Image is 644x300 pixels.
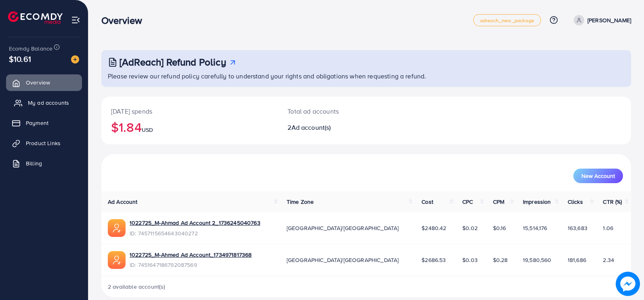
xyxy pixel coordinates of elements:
[292,123,331,132] span: Ad account(s)
[568,256,586,264] span: 181,686
[581,173,615,179] span: New Account
[603,198,622,206] span: CTR (%)
[71,15,80,25] img: menu
[71,55,79,63] img: image
[422,198,433,206] span: Cost
[111,119,268,135] h2: $1.84
[101,15,149,26] h3: Overview
[462,224,478,232] span: $0.02
[480,18,534,23] span: adreach_new_package
[8,11,63,24] img: logo
[523,224,548,232] span: 15,514,176
[571,15,631,25] a: [PERSON_NAME]
[9,44,52,53] span: Ecomdy Balance
[287,124,401,131] h2: 2
[287,106,401,116] p: Total ad accounts
[493,256,508,264] span: $0.28
[6,74,82,91] a: Overview
[493,198,504,206] span: CPM
[493,224,506,232] span: $0.16
[287,256,399,264] span: [GEOGRAPHIC_DATA]/[GEOGRAPHIC_DATA]
[130,261,252,269] span: ID: 7451647186792087569
[523,256,552,264] span: 19,580,560
[130,251,252,259] a: 1022725_M-Ahmed Ad Account_1734971817368
[108,251,126,269] img: ic-ads-acc.e4c84228.svg
[462,256,478,264] span: $0.03
[6,135,82,151] a: Product Links
[108,283,166,291] span: 2 available account(s)
[473,14,541,26] a: adreach_new_package
[108,219,126,237] img: ic-ads-acc.e4c84228.svg
[422,224,446,232] span: $2480.42
[6,155,82,171] a: Billing
[142,126,153,134] span: USD
[26,78,50,87] span: Overview
[523,198,551,206] span: Impression
[287,224,399,232] span: [GEOGRAPHIC_DATA]/[GEOGRAPHIC_DATA]
[28,99,69,107] span: My ad accounts
[568,224,587,232] span: 163,683
[6,95,82,111] a: My ad accounts
[130,219,260,227] a: 1022725_M-Ahmad Ad Account 2_1736245040763
[616,272,640,296] img: image
[108,71,626,81] p: Please review our refund policy carefully to understand your rights and obligations when requesti...
[603,256,614,264] span: 2.34
[108,198,138,206] span: Ad Account
[573,169,623,183] button: New Account
[26,139,61,147] span: Product Links
[111,106,268,116] p: [DATE] spends
[120,56,226,68] h3: [AdReach] Refund Policy
[603,224,613,232] span: 1.06
[568,198,583,206] span: Clicks
[287,198,314,206] span: Time Zone
[9,53,31,65] span: $10.61
[462,198,473,206] span: CPC
[130,229,260,237] span: ID: 7457115654643040272
[26,159,42,167] span: Billing
[26,119,48,127] span: Payment
[6,115,82,131] a: Payment
[422,256,446,264] span: $2686.53
[587,15,631,25] p: [PERSON_NAME]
